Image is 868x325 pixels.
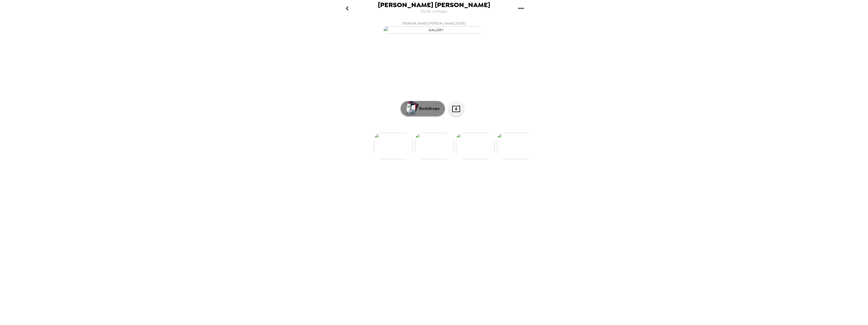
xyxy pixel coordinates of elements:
img: gallery [374,133,413,159]
img: gallery [456,133,494,159]
button: [PERSON_NAME] [PERSON_NAME],[DATE] [333,19,535,35]
button: Backdrops [401,101,445,116]
span: [DATE] • 8 Photos [421,8,447,15]
img: gallery [497,133,535,159]
span: [PERSON_NAME] [PERSON_NAME] [378,2,490,8]
span: [PERSON_NAME] [PERSON_NAME] , [DATE] [402,21,466,26]
img: gallery [415,133,453,159]
p: Backdrops [417,106,440,112]
img: gallery [383,26,485,34]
